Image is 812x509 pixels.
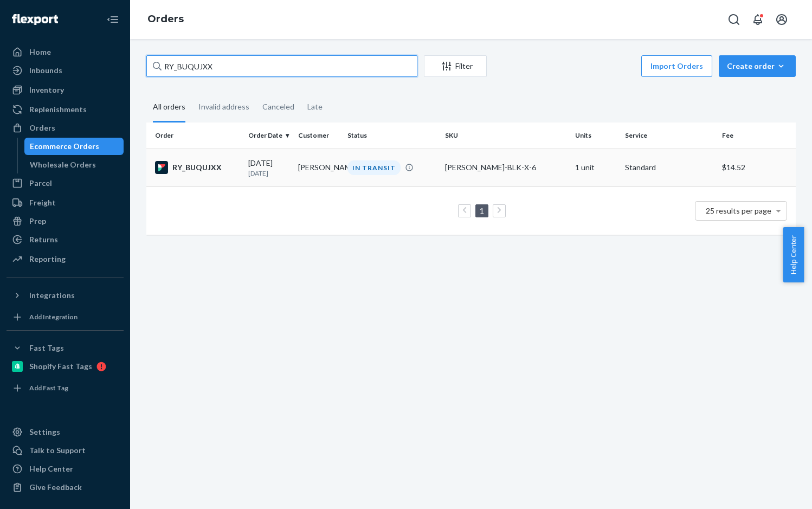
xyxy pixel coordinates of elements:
div: Settings [29,427,60,437]
button: Import Orders [641,55,712,77]
button: Open Search Box [723,9,745,30]
div: Customer [298,131,339,140]
div: IN TRANSIT [347,160,401,175]
a: Shopify Fast Tags [7,358,124,375]
a: Inbounds [7,62,124,79]
div: RY_BUQUJXX [155,161,240,174]
a: Inventory [7,81,124,99]
div: Late [307,93,323,121]
button: Open notifications [747,9,769,30]
ol: breadcrumbs [139,4,192,35]
a: Settings [7,423,124,441]
button: Open account menu [771,9,792,30]
div: Talk to Support [29,445,86,456]
button: Fast Tags [7,339,124,357]
a: Wholesale Orders [24,156,124,173]
div: Add Fast Tag [29,383,68,392]
div: Add Integration [29,312,78,321]
div: Inventory [29,85,64,95]
button: Give Feedback [7,479,124,496]
div: Give Feedback [29,482,82,493]
a: Add Integration [7,308,124,326]
a: Replenishments [7,101,124,118]
div: All orders [153,93,185,123]
div: [PERSON_NAME]-BLK-X-6 [445,162,566,173]
div: [DATE] [248,158,289,178]
a: Add Fast Tag [7,379,124,397]
a: Freight [7,194,124,211]
a: Prep [7,212,124,230]
a: Talk to Support [7,442,124,459]
div: Wholesale Orders [30,159,96,170]
div: Prep [29,216,46,227]
div: Reporting [29,254,66,265]
div: Fast Tags [29,343,64,353]
th: SKU [441,123,571,149]
div: Home [29,47,51,57]
th: Order [146,123,244,149]
th: Units [571,123,621,149]
button: Filter [424,55,487,77]
div: Invalid address [198,93,249,121]
div: Orders [29,123,55,133]
div: Shopify Fast Tags [29,361,92,372]
div: Freight [29,197,56,208]
a: Home [7,43,124,61]
div: Integrations [29,290,75,301]
div: Returns [29,234,58,245]
div: Parcel [29,178,52,189]
img: Flexport logo [12,14,58,25]
div: Help Center [29,463,73,474]
input: Search orders [146,55,417,77]
td: [PERSON_NAME] [294,149,344,186]
p: [DATE] [248,169,289,178]
a: Page 1 is your current page [478,206,486,215]
td: $14.52 [718,149,796,186]
button: Create order [719,55,796,77]
button: Help Center [783,227,804,282]
th: Fee [718,123,796,149]
div: Create order [727,61,788,72]
div: Ecommerce Orders [30,141,99,152]
span: 25 results per page [706,206,771,215]
a: Orders [7,119,124,137]
td: 1 unit [571,149,621,186]
button: Close Navigation [102,9,124,30]
a: Ecommerce Orders [24,138,124,155]
a: Reporting [7,250,124,268]
div: Canceled [262,93,294,121]
a: Parcel [7,175,124,192]
div: Filter [424,61,486,72]
th: Status [343,123,441,149]
p: Standard [625,162,714,173]
th: Service [621,123,718,149]
th: Order Date [244,123,294,149]
a: Help Center [7,460,124,478]
a: Orders [147,13,184,25]
button: Integrations [7,287,124,304]
a: Returns [7,231,124,248]
div: Replenishments [29,104,87,115]
div: Inbounds [29,65,62,76]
